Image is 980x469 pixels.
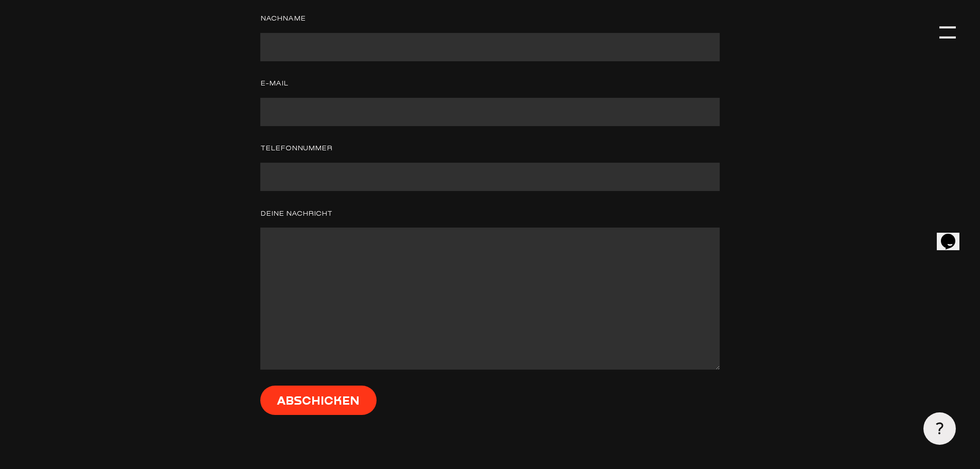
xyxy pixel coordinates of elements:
[260,77,720,90] label: E-Mail
[937,219,970,250] iframe: chat widget
[260,12,720,25] label: Nachname
[260,207,720,220] label: Deine Nachricht
[260,386,377,415] input: Abschicken
[260,142,720,154] label: Telefonnummer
